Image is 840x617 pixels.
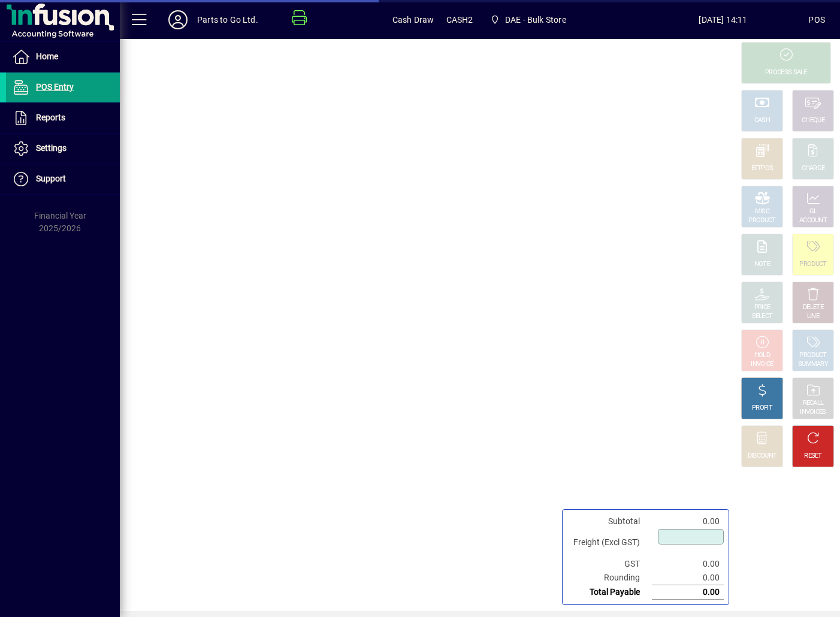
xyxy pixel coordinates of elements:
div: PRODUCT [799,351,826,360]
td: Subtotal [567,515,652,528]
div: RESET [804,452,822,461]
div: SUMMARY [798,360,828,369]
span: POS Entry [36,82,74,92]
div: PRODUCT [748,216,775,225]
div: RECALL [803,399,824,408]
div: ACCOUNT [799,216,827,225]
div: PROFIT [752,404,772,413]
div: CHARGE [802,164,825,173]
div: GL [809,207,817,216]
td: 0.00 [652,515,724,528]
span: Cash Draw [392,10,434,29]
td: Freight (Excl GST) [567,528,652,557]
div: Parts to Go Ltd. [197,10,258,29]
a: Support [6,164,120,194]
div: INVOICES [800,408,826,417]
div: EFTPOS [751,164,773,173]
a: Reports [6,103,120,133]
div: HOLD [754,351,770,360]
div: POS [808,10,825,29]
div: NOTE [754,260,770,269]
td: Rounding [567,571,652,585]
span: [DATE] 14:11 [638,10,809,29]
span: Support [36,174,66,183]
span: Home [36,52,58,61]
td: Total Payable [567,585,652,600]
span: Settings [36,143,67,153]
span: Reports [36,113,65,122]
a: Settings [6,134,120,164]
td: 0.00 [652,557,724,571]
div: SELECT [752,312,773,321]
span: CASH2 [446,10,473,29]
div: MISC [755,207,769,216]
div: PROCESS SALE [765,68,807,77]
div: LINE [807,312,819,321]
div: PRODUCT [799,260,826,269]
td: 0.00 [652,571,724,585]
div: DELETE [803,303,823,312]
button: Profile [159,9,197,31]
a: Home [6,42,120,72]
div: CHEQUE [802,116,824,125]
td: GST [567,557,652,571]
div: DISCOUNT [748,452,776,461]
span: DAE - Bulk Store [485,9,570,31]
div: CASH [754,116,770,125]
td: 0.00 [652,585,724,600]
div: PRICE [754,303,770,312]
div: INVOICE [751,360,773,369]
span: DAE - Bulk Store [505,10,566,29]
